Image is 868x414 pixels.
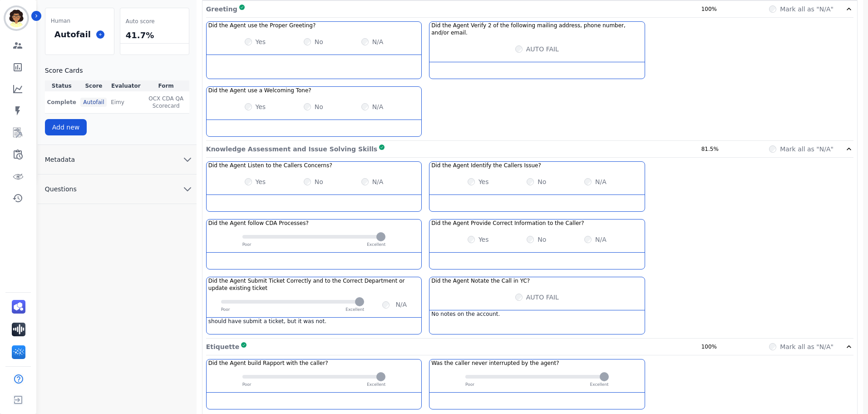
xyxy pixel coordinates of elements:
label: N/A [395,301,407,308]
p: Excellent [367,382,385,388]
svg: chevron down [182,184,193,195]
h3: Did the Agent Verify 2 of the following mailing address, phone number, and/or email. [431,22,642,36]
label: Mark all as "N/A" [780,342,833,351]
label: Yes [256,177,266,186]
svg: chevron down [182,154,193,165]
p: Etiquette [206,342,239,351]
th: Form [143,80,189,91]
label: No [315,102,323,111]
span: Metadata [38,155,82,164]
div: 100% [701,343,724,350]
h3: Did the Agent use the Proper Greeting? [208,22,316,29]
h3: Was the caller never interrupted by the agent? [431,359,559,367]
th: Status [45,80,79,91]
th: Evaluator [109,80,143,91]
p: Excellent [367,242,385,248]
label: AUTO FAIL [526,45,559,54]
h3: Score Cards [45,66,189,75]
label: N/A [372,37,384,46]
label: N/A [595,177,607,186]
label: AUTO FAIL [526,293,559,302]
p: Knowledge Assessment and Issue Solving Skills [206,145,377,154]
label: No [315,37,323,46]
div: No notes on the account. [429,310,644,327]
h3: Did the Agent Submit Ticket Correctly and to the Correct Department or update existing ticket [208,277,419,292]
p: Excellent [590,382,609,388]
button: Metadata chevron down [38,145,197,175]
th: Score [79,80,109,91]
h3: Did the Agent use a Welcoming Tone? [208,87,311,94]
p: Poor [465,382,474,388]
div: Autofail [53,26,93,42]
h3: Did the Agent Notate the Call in YC? [431,277,530,284]
label: No [538,235,546,244]
p: Poor [221,307,230,313]
label: Mark all as "N/A" [780,145,833,154]
p: Excellent [345,307,364,313]
label: Yes [256,102,266,111]
label: Yes [478,235,489,244]
h3: Did the Agent build Rapport with the caller? [208,359,328,367]
label: N/A [372,102,384,111]
span: Questions [38,185,84,194]
span: OCX CDA QA Scorecard [145,95,187,110]
p: Greeting [206,5,237,14]
label: Yes [256,37,266,46]
p: Complete [47,99,77,106]
label: N/A [372,177,384,186]
label: N/A [595,235,607,244]
div: 100% [701,5,724,13]
p: Poor [242,382,252,388]
h3: Did the Agent follow CDA Processes? [208,219,309,227]
p: Poor [242,242,252,248]
h3: Did the Agent Listen to the Callers Concerns? [208,162,332,169]
h3: Did the Agent Provide Correct Information to the Caller? [431,219,584,227]
label: No [538,177,546,186]
div: 81.5% [701,145,724,153]
button: Questions chevron down [38,175,197,204]
img: Bordered avatar [5,7,27,29]
div: should have submit a ticket, but it was not. [207,318,421,334]
div: 41.7% [124,27,185,43]
div: Auto score [124,15,185,27]
h3: Did the Agent Identify the Callers Issue? [431,162,541,169]
label: Mark all as "N/A" [780,5,833,14]
label: Yes [478,177,489,186]
p: Eimy [111,99,124,106]
span: Human [51,17,70,25]
label: No [315,177,323,186]
div: Autofail [80,98,107,107]
button: Add new [45,119,87,135]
